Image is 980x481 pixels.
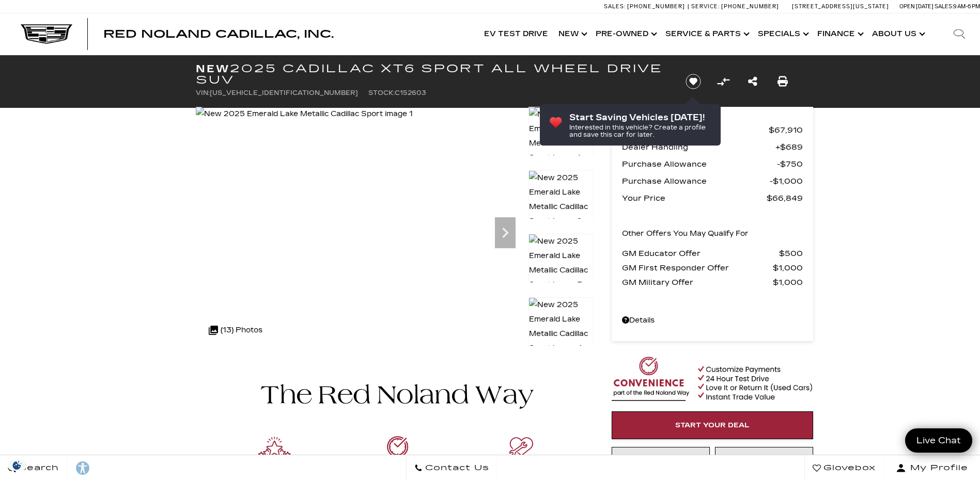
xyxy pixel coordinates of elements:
[368,89,395,97] span: Stock:
[622,313,803,328] a: Details
[911,435,966,446] span: Live Chat
[395,89,426,97] span: C152603
[103,29,334,39] a: Red Noland Cadillac, Inc.
[612,447,710,475] a: Instant Trade Value
[622,123,803,137] a: MSRP $67,910
[196,89,210,97] span: VIN:
[612,411,813,439] a: Start Your Deal
[715,447,813,475] a: Schedule Test Drive
[196,63,668,86] h1: 2025 Cadillac XT6 Sport All Wheel Drive SUV
[479,13,553,55] a: EV Test Drive
[528,297,594,356] img: New 2025 Emerald Lake Metallic Cadillac Sport image 4
[688,4,782,9] a: Service: [PHONE_NUMBER]
[622,157,803,171] a: Purchase Allowance $750
[528,234,594,293] img: New 2025 Emerald Lake Metallic Cadillac Sport image 3
[777,157,803,171] span: $750
[622,191,803,205] a: Your Price $66,849
[627,3,685,10] span: [PHONE_NUMBER]
[590,13,660,55] a: Pre-Owned
[622,275,803,290] a: GM Military Offer $1,000
[691,3,720,10] span: Service:
[715,74,731,89] button: Compare Vehicle
[675,421,750,429] span: Start Your Deal
[604,4,688,9] a: Sales: [PHONE_NUMBER]
[773,275,803,290] span: $1,000
[775,140,803,154] span: $689
[769,123,803,137] span: $67,910
[770,174,803,188] span: $1,000
[528,107,594,166] img: New 2025 Emerald Lake Metallic Cadillac Sport image 1
[423,461,489,475] span: Contact Us
[884,455,980,481] button: Open user profile menu
[622,275,773,290] span: GM Military Offer
[622,174,770,188] span: Purchase Allowance
[682,73,705,90] button: Save vehicle
[792,3,889,10] a: [STREET_ADDRESS][US_STATE]
[5,460,29,471] section: Click to Open Cookie Consent Modal
[103,28,334,40] span: Red Noland Cadillac, Inc.
[21,24,72,44] img: Cadillac Dark Logo with Cadillac White Text
[622,140,775,154] span: Dealer Handling
[528,170,594,229] img: New 2025 Emerald Lake Metallic Cadillac Sport image 2
[777,74,788,89] a: Print this New 2025 Cadillac XT6 Sport All Wheel Drive SUV
[953,3,980,10] span: 9 AM-6 PM
[767,191,803,205] span: $66,849
[721,3,779,10] span: [PHONE_NUMBER]
[196,62,230,75] strong: New
[196,107,413,121] img: New 2025 Emerald Lake Metallic Cadillac Sport image 1
[622,246,779,261] span: GM Educator Offer
[204,318,268,343] div: (13) Photos
[867,13,928,55] a: About Us
[935,3,953,10] span: Sales:
[16,461,59,475] span: Search
[210,89,358,97] span: [US_VEHICLE_IDENTIFICATION_NUMBER]
[622,191,767,205] span: Your Price
[812,13,867,55] a: Finance
[622,174,803,188] a: Purchase Allowance $1,000
[406,455,497,481] a: Contact Us
[553,13,590,55] a: New
[5,460,29,471] img: Opt-Out Icon
[622,261,773,275] span: GM First Responder Offer
[899,3,934,10] span: Open [DATE]
[622,157,777,171] span: Purchase Allowance
[495,217,516,248] div: Next
[748,74,757,89] a: Share this New 2025 Cadillac XT6 Sport All Wheel Drive SUV
[821,461,876,475] span: Glovebox
[773,261,803,275] span: $1,000
[906,461,968,475] span: My Profile
[622,140,803,154] a: Dealer Handling $689
[622,261,803,275] a: GM First Responder Offer $1,000
[622,123,769,137] span: MSRP
[779,246,803,261] span: $500
[622,246,803,261] a: GM Educator Offer $500
[622,227,749,241] p: Other Offers You May Qualify For
[804,455,884,481] a: Glovebox
[753,13,812,55] a: Specials
[905,428,972,453] a: Live Chat
[604,3,626,10] span: Sales:
[660,13,753,55] a: Service & Parts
